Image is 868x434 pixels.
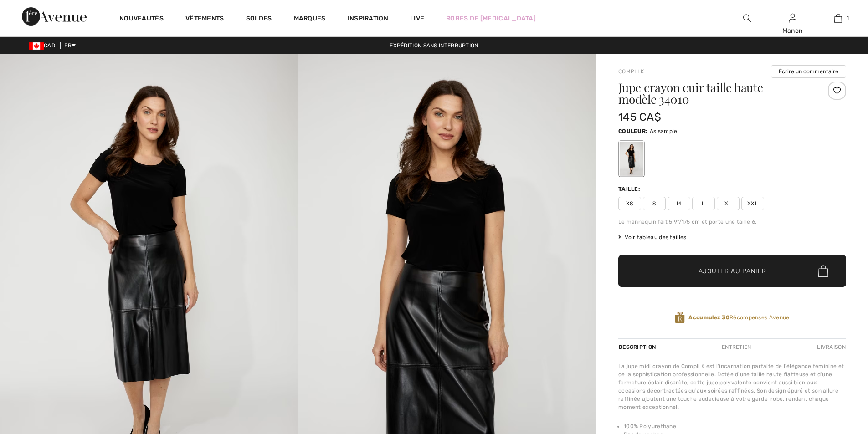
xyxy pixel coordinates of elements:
span: Couleur: [618,128,647,134]
a: Se connecter [789,14,796,22]
div: Taille: [618,185,642,193]
a: 1 [816,13,860,24]
span: L [692,197,715,210]
span: S [643,197,666,210]
span: Ajouter au panier [699,266,766,276]
img: 1ère Avenue [22,7,87,26]
div: Entretien [714,339,759,355]
span: CAD [29,42,59,49]
span: Récompenses Avenue [688,313,789,322]
a: Live [410,14,424,23]
span: As sample [650,128,678,134]
span: Inspiration [348,15,388,24]
img: Canadian Dollar [29,42,44,50]
span: XXL [741,197,764,210]
a: Vêtements [185,15,224,24]
img: Récompenses Avenue [675,311,685,324]
span: XL [717,197,740,210]
a: Nouveautés [119,15,164,24]
img: Mon panier [834,13,842,24]
button: Ajouter au panier [618,255,846,287]
span: 145 CA$ [618,111,661,123]
span: M [668,197,690,210]
span: 1 [847,14,849,22]
span: Voir tableau des tailles [618,233,687,241]
div: As sample [620,142,643,176]
span: XS [618,197,641,210]
a: Compli K [618,68,644,75]
h1: Jupe crayon cuir taille haute modèle 34010 [618,82,808,105]
a: Marques [294,15,326,24]
img: recherche [743,13,751,24]
div: La jupe midi crayon de Compli K est l'incarnation parfaite de l'élégance féminine et de la sophis... [618,362,846,411]
button: Écrire un commentaire [771,65,846,78]
span: FR [64,42,76,49]
strong: Accumulez 30 [688,314,729,321]
div: Le mannequin fait 5'9"/175 cm et porte une taille 6. [618,218,846,226]
a: Robes de [MEDICAL_DATA] [446,14,536,23]
img: Mes infos [789,13,796,24]
div: Manon [770,26,815,36]
div: Livraison [815,339,846,355]
li: 100% Polyurethane [624,422,846,430]
div: Description [618,339,658,355]
a: Soldes [246,15,272,24]
img: Bag.svg [818,265,828,277]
